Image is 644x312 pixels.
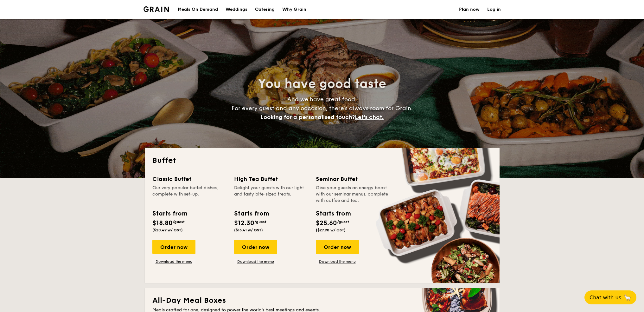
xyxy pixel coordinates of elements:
span: Let's chat. [355,114,384,121]
span: $12.30 [234,219,254,227]
div: Classic Buffet [152,175,226,183]
span: /guest [173,220,185,224]
img: Grain [143,6,169,12]
span: $18.80 [152,219,173,227]
span: And we have great food. For every guest and any occasion, there’s always room for Grain. [232,96,413,121]
a: Download the menu [234,259,277,264]
div: Delight your guests with our light and tasty bite-sized treats. [234,185,308,204]
div: Starts from [316,209,350,218]
span: Chat with us [590,295,621,301]
h2: Buffet [152,156,492,166]
span: Looking for a personalised touch? [260,114,355,121]
span: $25.60 [316,219,337,227]
div: Order now [316,240,359,254]
span: ($20.49 w/ GST) [152,228,183,232]
div: Give your guests an energy boost with our seminar menus, complete with coffee and tea. [316,185,390,204]
div: Order now [152,240,195,254]
div: Our very popular buffet dishes, complete with set-up. [152,185,226,204]
button: Chat with us🦙 [584,290,636,304]
span: ($13.41 w/ GST) [234,228,263,232]
span: /guest [254,220,266,224]
div: Starts from [152,209,187,218]
span: You have good taste [258,76,386,91]
span: ($27.90 w/ GST) [316,228,346,232]
div: Seminar Buffet [316,175,390,183]
div: Starts from [234,209,269,218]
div: Order now [234,240,277,254]
span: /guest [337,220,349,224]
div: High Tea Buffet [234,175,308,183]
a: Download the menu [152,259,195,264]
span: 🦙 [624,294,631,301]
a: Download the menu [316,259,359,264]
a: Logotype [143,6,169,12]
h2: All-Day Meal Boxes [152,295,492,306]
